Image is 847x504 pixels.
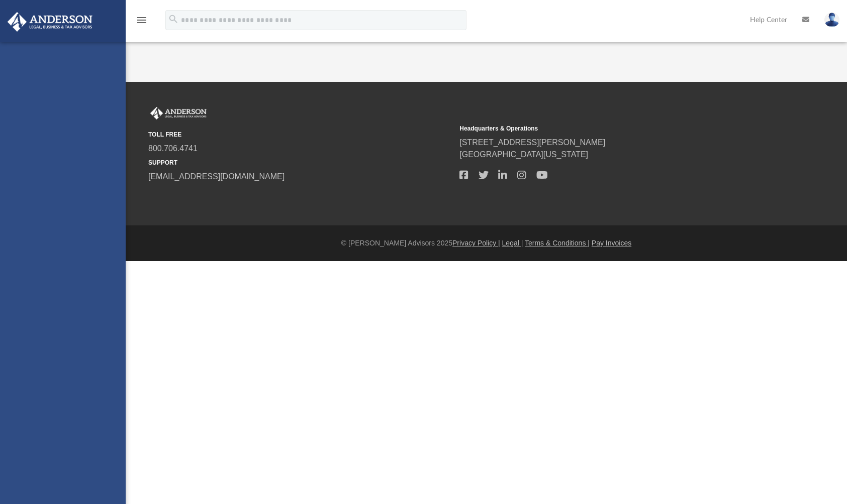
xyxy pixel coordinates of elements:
[459,138,605,147] a: [STREET_ADDRESS][PERSON_NAME]
[525,239,590,247] a: Terms & Conditions |
[168,14,179,25] i: search
[148,130,452,139] small: TOLL FREE
[502,239,523,247] a: Legal |
[459,124,764,133] small: Headquarters & Operations
[148,158,452,167] small: SUPPORT
[452,239,500,247] a: Privacy Policy |
[148,144,198,153] a: 800.706.4741
[126,238,847,248] div: © [PERSON_NAME] Advisors 2025
[136,19,148,26] a: menu
[136,14,148,26] i: menu
[148,172,285,181] a: [EMAIL_ADDRESS][DOMAIN_NAME]
[5,12,96,32] img: Anderson Advisors Platinum Portal
[459,150,588,159] a: [GEOGRAPHIC_DATA][US_STATE]
[148,107,209,120] img: Anderson Advisors Platinum Portal
[824,13,839,27] img: User Pic
[592,239,631,247] a: Pay Invoices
